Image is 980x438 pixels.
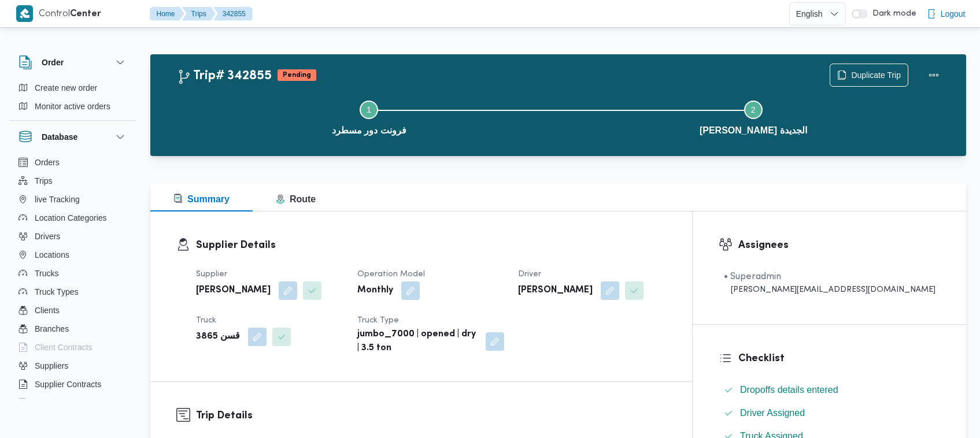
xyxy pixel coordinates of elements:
button: Home [150,7,184,21]
button: [PERSON_NAME] الجديدة [561,87,946,147]
span: [PERSON_NAME] الجديدة [700,124,807,138]
button: Dropoffs details entered [719,381,940,399]
button: Duplicate Trip [830,64,908,87]
b: قسن 3865 [196,330,240,344]
button: Trips [14,172,132,190]
h3: Supplier Details [196,237,666,253]
button: Orders [14,153,132,172]
button: فرونت دور مسطرد [177,87,561,147]
button: 342855 [213,7,253,21]
b: [PERSON_NAME] [196,284,271,298]
button: Devices [14,394,132,412]
button: Order [19,55,127,69]
h3: Trip Details [196,408,666,424]
button: Truck Types [14,283,132,301]
button: Create new order [14,79,132,97]
h3: Order [42,55,64,69]
span: Truck Type [357,317,399,324]
b: Center [70,10,101,18]
span: • Superadmin mohamed.nabil@illa.com.eg [724,270,935,296]
span: Operation Model [357,270,425,278]
button: Trucks [14,264,132,283]
div: Database [9,153,136,403]
b: [PERSON_NAME] [518,284,593,298]
span: Orders [35,155,60,169]
span: Trips [35,174,53,188]
button: Location Categories [14,209,132,227]
span: Driver [518,270,541,278]
span: Locations [35,248,69,262]
span: Trucks [35,266,58,280]
span: Dropoffs details entered [740,385,838,395]
button: Clients [14,301,132,320]
button: Monitor active orders [14,97,132,116]
button: Actions [922,64,945,87]
button: live Tracking [14,190,132,209]
button: Client Contracts [14,338,132,357]
span: Driver Assigned [740,408,805,418]
span: Supplier [196,270,227,278]
span: Create new order [35,81,97,95]
span: Route [276,194,316,204]
span: Dropoffs details entered [740,383,838,397]
span: Branches [35,322,69,336]
span: live Tracking [35,192,80,206]
button: Driver Assigned [719,404,940,422]
span: Client Contracts [35,340,93,354]
div: [PERSON_NAME][EMAIL_ADDRESS][DOMAIN_NAME] [724,284,935,296]
img: X8yXhbKr1z7QwAAAABJRU5ErkJggg== [16,5,33,22]
button: Supplier Contracts [14,375,132,394]
button: Branches [14,320,132,338]
h3: Database [42,130,77,144]
span: 2 [751,105,756,114]
span: Location Categories [35,211,107,225]
span: Clients [35,303,60,317]
span: Monitor active orders [35,99,110,113]
span: Logout [941,7,966,21]
h3: Assignees [738,237,940,253]
span: Truck [196,317,216,324]
span: Driver Assigned [740,406,805,420]
button: Logout [922,2,970,25]
h2: Trip# 342855 [177,69,272,84]
span: Supplier Contracts [35,377,101,391]
button: Suppliers [14,357,132,375]
b: Monthly [357,284,393,298]
span: Dark mode [868,9,916,18]
span: Duplicate Trip [851,68,901,82]
span: 1 [367,105,371,114]
b: Pending [283,72,311,79]
span: Pending [278,69,316,81]
span: Truck Types [35,285,78,299]
button: Trips [182,7,216,21]
span: Devices [35,396,64,410]
button: Drivers [14,227,132,246]
span: Summary [173,194,230,204]
button: Database [19,130,127,144]
button: Locations [14,246,132,264]
div: • Superadmin [724,270,935,284]
span: Suppliers [35,359,68,373]
b: jumbo_7000 | opened | dry | 3.5 ton [357,328,478,355]
h3: Checklist [738,351,940,366]
div: Order [9,79,136,120]
span: Drivers [35,229,60,243]
span: فرونت دور مسطرد [332,124,406,138]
